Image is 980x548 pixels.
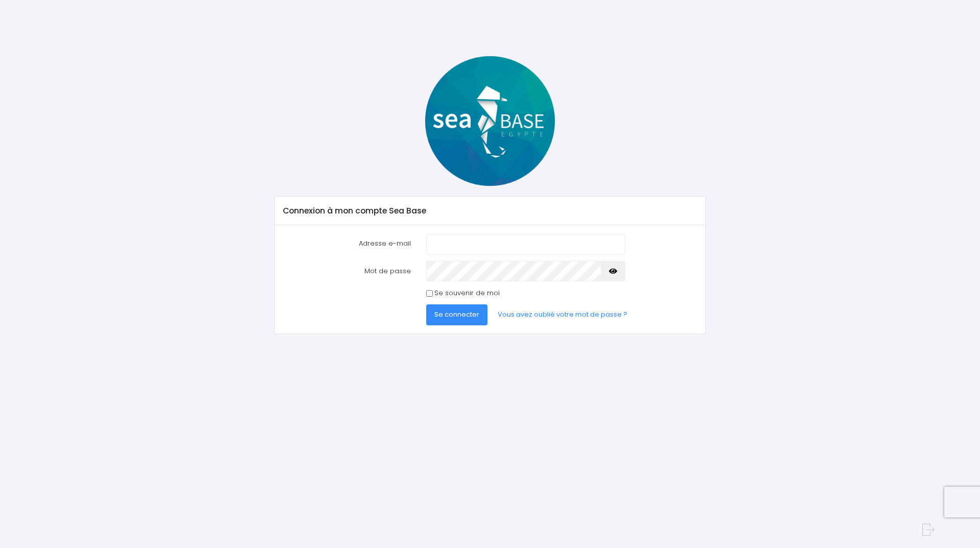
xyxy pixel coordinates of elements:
[276,233,419,254] label: Adresse e-mail
[276,261,419,281] label: Mot de passe
[434,309,479,319] span: Se connecter
[489,304,635,325] a: Vous avez oublié votre mot de passe ?
[434,288,500,298] label: Se souvenir de moi
[426,304,487,325] button: Se connecter
[275,197,705,225] div: Connexion à mon compte Sea Base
